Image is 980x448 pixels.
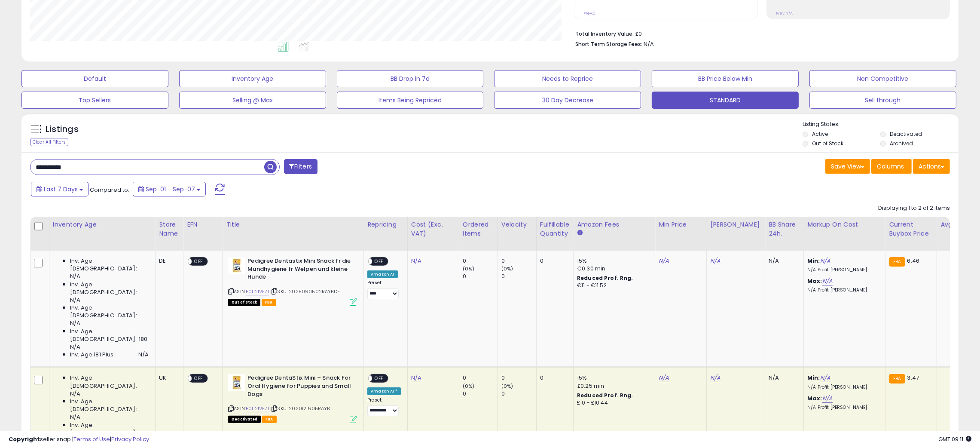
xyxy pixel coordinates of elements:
[494,92,641,109] button: 30 Day Decrease
[70,413,80,421] span: N/A
[70,343,80,351] span: N/A
[463,257,498,265] div: 0
[411,220,455,238] div: Cost (Exc. VAT)
[70,374,149,390] span: Inv. Age [DEMOGRAPHIC_DATA]:
[70,257,149,273] span: Inv. Age [DEMOGRAPHIC_DATA]:
[262,416,277,423] span: FBA
[70,296,80,304] span: N/A
[809,70,956,87] button: Non Competitive
[46,123,79,135] h5: Listings
[21,70,168,87] button: Default
[776,11,793,16] small: Prev: N/A
[411,257,421,265] a: N/A
[878,204,950,212] div: Displaying 1 to 2 of 2 items
[938,435,971,443] span: 2025-09-15 09:11 GMT
[70,398,149,413] span: Inv. Age [DEMOGRAPHIC_DATA]:
[501,220,533,229] div: Velocity
[820,374,830,382] a: N/A
[889,374,905,384] small: FBA
[246,405,269,412] a: B01121VE7I
[159,257,177,265] div: DE
[53,220,152,229] div: Inventory Age
[501,383,513,390] small: (0%)
[659,220,703,229] div: Min Price
[577,282,648,289] div: €11 - €11.52
[159,220,180,238] div: Store Name
[463,265,475,272] small: (0%)
[825,159,870,174] button: Save View
[769,257,797,265] div: N/A
[192,375,206,382] span: OFF
[540,257,567,265] div: 0
[73,435,110,443] a: Terms of Use
[575,28,943,38] li: £0
[246,288,269,295] a: B01121VE7I
[807,257,820,265] b: Min:
[577,382,648,390] div: £0.25 min
[463,220,494,238] div: Ordered Items
[809,92,956,109] button: Sell through
[769,220,800,238] div: BB Share 24h.
[228,416,261,423] span: All listings that are unavailable for purchase on Amazon for any reason other than out-of-stock
[577,257,648,265] div: 15%
[367,397,401,416] div: Preset:
[659,257,669,265] a: N/A
[710,220,761,229] div: [PERSON_NAME]
[807,394,822,402] b: Max:
[807,220,882,229] div: Markup on Cost
[228,299,260,306] span: All listings that are currently out of stock and unavailable for purchase on Amazon
[540,374,567,382] div: 0
[889,220,933,238] div: Current Buybox Price
[807,384,879,390] p: N/A Profit [PERSON_NAME]
[372,258,386,265] span: OFF
[807,267,879,273] p: N/A Profit [PERSON_NAME]
[138,351,149,359] span: N/A
[710,374,720,382] a: N/A
[9,435,40,443] strong: Copyright
[501,273,536,280] div: 0
[877,162,904,171] span: Columns
[179,92,326,109] button: Selling @ Max
[270,405,330,412] span: | SKU: 2020121605RAYB
[70,273,80,280] span: N/A
[70,351,115,359] span: Inv. Age 181 Plus:
[70,281,149,296] span: Inv. Age [DEMOGRAPHIC_DATA]:
[769,374,797,382] div: N/A
[501,265,513,272] small: (0%)
[807,287,879,293] p: N/A Profit [PERSON_NAME]
[652,70,799,87] button: BB Price Below Min
[907,257,920,265] span: 6.46
[463,383,475,390] small: (0%)
[577,374,648,382] div: 15%
[871,159,912,174] button: Columns
[228,257,357,305] div: ASIN:
[159,374,177,382] div: UK
[822,394,833,403] a: N/A
[146,185,195,193] span: Sep-01 - Sep-07
[70,328,149,343] span: Inv. Age [DEMOGRAPHIC_DATA]-180:
[111,435,149,443] a: Privacy Policy
[913,159,950,174] button: Actions
[577,392,633,399] b: Reduced Prof. Rng.
[284,159,318,174] button: Filters
[70,319,80,327] span: N/A
[30,138,68,146] div: Clear All Filters
[807,374,820,382] b: Min:
[822,277,833,285] a: N/A
[187,220,219,229] div: EFN
[803,120,959,129] p: Listing States:
[70,390,80,398] span: N/A
[228,374,357,422] div: ASIN:
[270,288,340,295] span: | SKU: 2025090502RAYBDE
[367,270,397,278] div: Amazon AI
[577,265,648,273] div: €0.30 min
[577,274,633,282] b: Reduced Prof. Rng.
[90,186,129,194] span: Compared to:
[820,257,830,265] a: N/A
[577,399,648,407] div: £10 - £10.44
[494,70,641,87] button: Needs to Reprice
[501,374,536,382] div: 0
[812,140,843,147] label: Out of Stock
[463,273,498,280] div: 0
[644,40,654,48] span: N/A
